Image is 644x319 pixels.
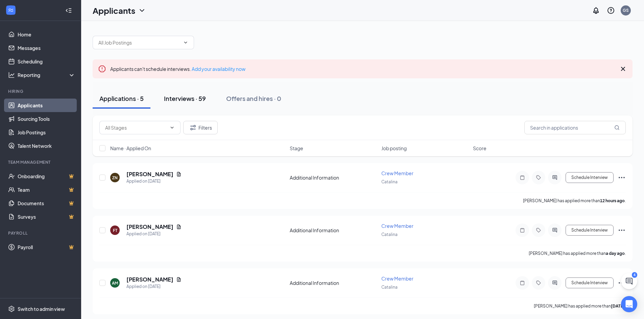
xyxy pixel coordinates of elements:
[18,99,75,112] a: Applicants
[381,232,398,237] span: Catalina
[623,7,629,13] div: GS
[632,272,637,278] div: 4
[126,170,173,178] h5: [PERSON_NAME]
[524,121,626,134] input: Search in applications
[290,280,377,286] div: Additional Information
[534,175,543,180] svg: Tag
[226,94,281,103] div: Offers and hires · 0
[189,124,197,132] svg: Filter
[169,125,175,130] svg: ChevronDown
[523,198,626,204] p: [PERSON_NAME] has applied more than .
[534,303,626,309] p: [PERSON_NAME] has applied more than .
[18,169,75,183] a: OnboardingCrown
[126,223,173,231] h5: [PERSON_NAME]
[98,65,106,73] svg: Error
[551,175,559,180] svg: ActiveChat
[473,145,486,152] span: Score
[105,124,167,131] input: All Stages
[618,174,626,182] svg: Ellipses
[18,183,75,196] a: TeamCrown
[65,7,72,14] svg: Collapse
[381,145,407,152] span: Job posting
[110,66,245,72] span: Applicants can't schedule interviews.
[290,174,377,181] div: Additional Information
[607,6,615,15] svg: QuestionInfo
[18,55,75,68] a: Scheduling
[551,280,559,286] svg: ActiveChat
[99,94,144,103] div: Applications · 5
[18,126,75,139] a: Job Postings
[529,250,626,256] p: [PERSON_NAME] has applied more than .
[566,225,614,236] button: Schedule Interview
[126,276,173,283] h5: [PERSON_NAME]
[18,240,75,254] a: PayrollCrown
[164,94,206,103] div: Interviews · 59
[518,175,526,180] svg: Note
[112,175,118,181] div: ZN
[126,178,182,185] div: Applied on [DATE]
[183,40,188,45] svg: ChevronDown
[112,280,118,286] div: AM
[518,280,526,286] svg: Note
[8,159,74,165] div: Team Management
[566,172,614,183] button: Schedule Interview
[113,228,117,233] div: FT
[290,145,303,152] span: Stage
[618,226,626,234] svg: Ellipses
[534,280,543,286] svg: Tag
[176,277,182,282] svg: Document
[18,112,75,126] a: Sourcing Tools
[381,223,413,229] span: Crew Member
[606,251,625,256] b: a day ago
[7,7,14,14] svg: WorkstreamLogo
[18,196,75,210] a: DocumentsCrown
[621,273,637,289] button: ChatActive
[551,228,559,233] svg: ActiveChat
[183,121,218,134] button: Filter Filters
[8,230,74,236] div: Payroll
[138,6,146,15] svg: ChevronDown
[18,72,76,78] div: Reporting
[625,277,633,285] svg: ChatActive
[18,139,75,153] a: Talent Network
[381,275,413,282] span: Crew Member
[93,5,135,16] h1: Applicants
[290,227,377,234] div: Additional Information
[614,125,620,130] svg: MagnifyingGlass
[600,198,625,203] b: 12 hours ago
[126,231,182,237] div: Applied on [DATE]
[621,296,637,312] div: Open Intercom Messenger
[8,72,15,78] svg: Analysis
[518,228,526,233] svg: Note
[18,28,75,41] a: Home
[381,285,398,290] span: Catalina
[592,6,600,15] svg: Notifications
[381,179,398,184] span: Catalina
[176,171,182,177] svg: Document
[611,303,625,309] b: [DATE]
[619,65,627,73] svg: Cross
[192,66,245,72] a: Add your availability now
[126,283,182,290] div: Applied on [DATE]
[18,210,75,223] a: SurveysCrown
[566,277,614,288] button: Schedule Interview
[381,170,413,176] span: Crew Member
[18,41,75,55] a: Messages
[98,39,180,46] input: All Job Postings
[176,224,182,230] svg: Document
[534,228,543,233] svg: Tag
[110,145,151,152] span: Name · Applied On
[8,88,74,94] div: Hiring
[8,305,15,312] svg: Settings
[618,279,626,287] svg: Ellipses
[18,305,65,312] div: Switch to admin view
